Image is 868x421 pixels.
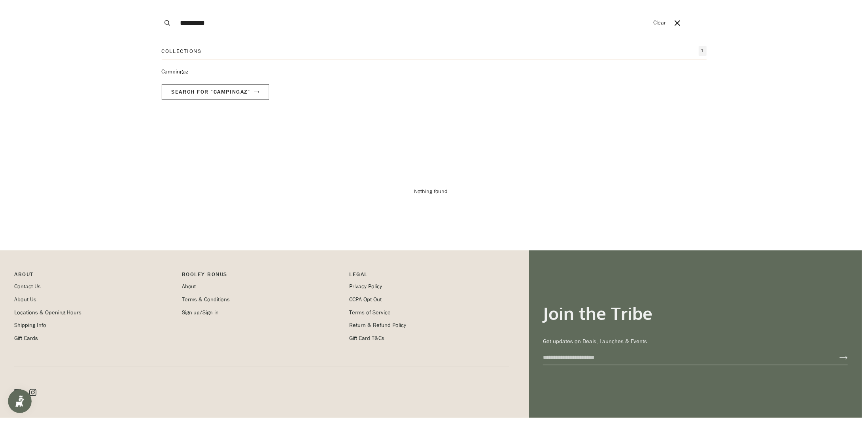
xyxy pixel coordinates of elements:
[699,46,707,56] span: 1
[162,46,707,112] div: Search for “Campingaz”
[8,389,32,413] iframe: Button to open loyalty program pop-up
[162,47,202,55] p: Collections
[162,68,707,76] a: Campingaz
[172,88,250,96] span: Search for “Campingaz”
[162,68,707,76] ul: Collections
